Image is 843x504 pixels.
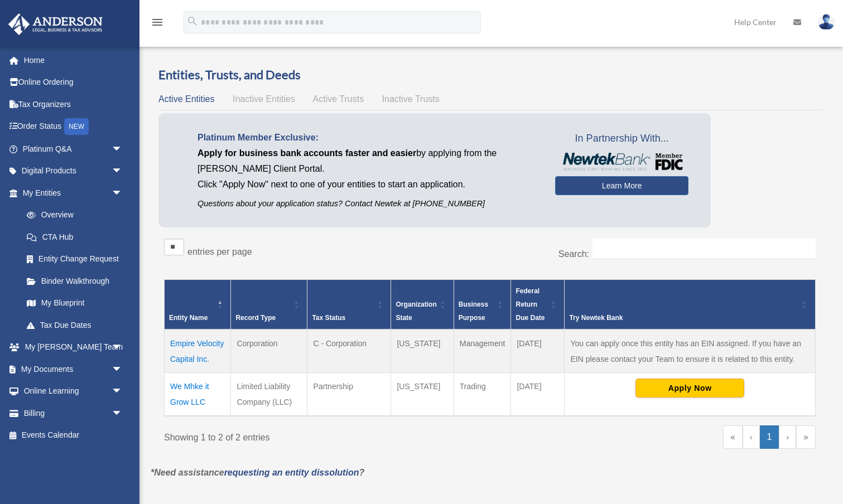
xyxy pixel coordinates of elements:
td: Limited Liability Company (LLC) [231,373,307,416]
a: Platinum Q&Aarrow_drop_down [8,138,139,160]
a: My Entitiesarrow_drop_down [8,182,134,204]
a: Online Ordering [8,71,139,94]
th: Entity Name: Activate to invert sorting [165,280,231,330]
span: Entity Name [169,314,208,322]
td: Management [454,329,511,373]
td: [DATE] [511,373,565,416]
span: arrow_drop_down [112,138,134,161]
span: arrow_drop_down [112,402,134,425]
th: Record Type: Activate to sort [231,280,307,330]
th: Tax Status: Activate to sort [307,280,391,330]
div: NEW [64,118,89,135]
a: Overview [16,204,128,226]
td: You can apply once this entity has an EIN assigned. If you have an EIN please contact your Team t... [565,329,816,373]
td: Corporation [231,329,307,373]
a: Learn More [555,176,688,195]
div: Try Newtek Bank [569,311,798,324]
a: Order StatusNEW [8,115,139,138]
a: Events Calendar [8,424,139,447]
a: Digital Productsarrow_drop_down [8,160,139,182]
td: [US_STATE] [391,373,454,416]
td: C - Corporation [307,329,391,373]
span: arrow_drop_down [112,358,134,381]
td: We Mhke it Grow LLC [165,373,231,416]
span: Record Type [235,314,276,322]
a: Next [779,425,796,449]
span: Apply for business bank accounts faster and easier [197,148,416,158]
a: Online Learningarrow_drop_down [8,380,139,403]
a: First [723,425,743,449]
i: search [186,15,199,27]
span: arrow_drop_down [112,182,134,205]
a: My Blueprint [16,292,134,314]
i: menu [151,16,164,29]
h3: Entities, Trusts, and Deeds [158,66,821,84]
span: arrow_drop_down [112,336,134,359]
span: Inactive Entities [233,94,295,104]
span: arrow_drop_down [112,160,134,183]
a: Last [796,425,816,449]
p: Questions about your application status? Contact Newtek at [PHONE_NUMBER] [197,197,538,211]
a: Previous [743,425,760,449]
img: NewtekBankLogoSM.png [561,153,683,171]
img: User Pic [818,14,835,30]
td: Trading [454,373,511,416]
td: Partnership [307,373,391,416]
a: Home [8,49,139,71]
td: Empire Velocity Capital Inc. [165,329,231,373]
a: Tax Organizers [8,93,139,115]
label: Search: [558,249,589,259]
a: 1 [760,425,779,449]
td: [US_STATE] [391,329,454,373]
em: *Need assistance ? [151,468,364,477]
a: Billingarrow_drop_down [8,402,139,424]
p: Platinum Member Exclusive: [197,130,538,146]
span: Inactive Trusts [382,94,440,104]
p: Click "Apply Now" next to one of your entities to start an application. [197,177,538,192]
img: Anderson Advisors Platinum Portal [5,13,106,35]
th: Organization State: Activate to sort [391,280,454,330]
th: Federal Return Due Date: Activate to sort [511,280,565,330]
span: Active Entities [158,94,214,104]
span: Active Trusts [313,94,364,104]
span: Tax Status [312,314,345,322]
button: Apply Now [635,379,744,398]
a: Entity Change Request [16,248,134,270]
p: by applying from the [PERSON_NAME] Client Portal. [197,146,538,177]
th: Business Purpose: Activate to sort [454,280,511,330]
a: CTA Hub [16,226,134,248]
a: My [PERSON_NAME] Teamarrow_drop_down [8,336,139,358]
a: requesting an entity dissolution [224,468,359,477]
label: entries per page [187,247,252,256]
a: My Documentsarrow_drop_down [8,358,139,380]
a: menu [151,20,164,29]
span: Federal Return Due Date [516,287,545,322]
a: Tax Due Dates [16,314,134,336]
td: [DATE] [511,329,565,373]
span: Business Purpose [459,301,488,322]
a: Binder Walkthrough [16,270,134,292]
span: arrow_drop_down [112,380,134,403]
th: Try Newtek Bank : Activate to sort [565,280,816,330]
span: Organization State [396,301,436,322]
div: Showing 1 to 2 of 2 entries [164,425,481,445]
span: In Partnership With... [555,130,688,148]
